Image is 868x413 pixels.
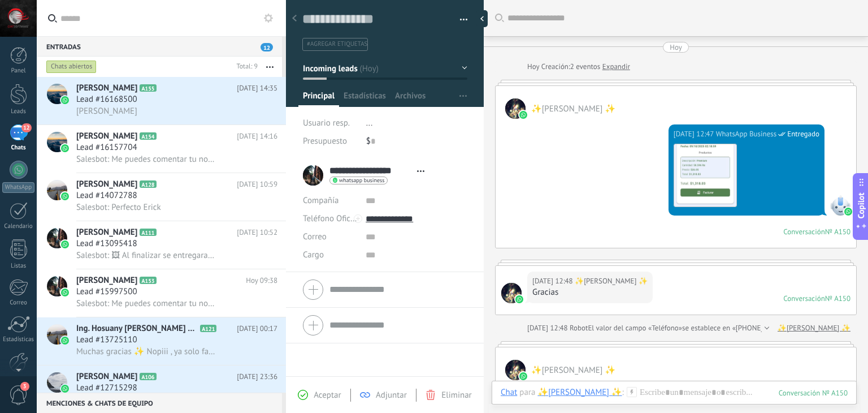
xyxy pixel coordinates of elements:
div: [DATE] 12:48 [532,276,575,287]
img: waba.svg [844,208,852,216]
span: whatsapp business [339,178,384,183]
span: A121 [200,325,216,332]
div: Gracias [532,287,648,298]
span: ✨Rosalinda V. G. ✨ [531,365,615,376]
span: [DATE] 10:59 [237,179,277,190]
span: Presupuesto [303,136,347,147]
div: Panel [2,67,35,75]
button: Correo [303,228,327,246]
span: Usuario resp. [303,118,350,128]
div: Usuario resp. [303,114,358,132]
span: ✨Rosalinda V. G. ✨ [505,98,526,119]
img: icon [61,240,69,248]
span: [PERSON_NAME] [76,227,137,238]
img: icon [61,192,69,200]
span: A106 [140,373,156,380]
div: Total: 9 [232,61,258,72]
span: 3 [20,382,29,391]
div: Chats [2,144,35,152]
span: Lead #16168500 [76,94,137,105]
div: Hoy [670,42,682,53]
div: Chats abiertos [46,60,97,74]
div: [DATE] 12:47 [674,128,716,140]
span: ... [366,118,373,128]
span: Lead #14072788 [76,190,137,201]
span: Principal [303,91,335,107]
a: avataricon[PERSON_NAME]A155[DATE] 14:35Lead #16168500[PERSON_NAME] [37,77,286,124]
div: Conversación [783,294,825,303]
span: Eliminar [441,390,471,401]
a: avatariconIng. Hosuany [PERSON_NAME] CIATSOFTWAREA121[DATE] 00:17Lead #13725110Muchas gracias ✨ N... [37,317,286,365]
span: WhatsApp Business [716,128,777,140]
span: [PERSON_NAME] [76,179,137,190]
a: avataricon[PERSON_NAME]A106[DATE] 23:36Lead #12715298 [37,365,286,413]
span: A128 [140,180,156,188]
span: Cargo [303,251,324,259]
div: [DATE] 12:48 [527,322,570,334]
span: [PERSON_NAME] [76,131,137,142]
span: ✨Rosalinda V. G. ✨ [501,283,522,303]
div: 150 [779,388,848,398]
div: Estadísticas [2,336,35,343]
span: Lead #16157704 [76,142,137,153]
span: WhatsApp Business [830,195,850,216]
a: avataricon[PERSON_NAME]A154[DATE] 14:16Lead #16157704Salesbot: Me puedes comentar tu nombre y de ... [37,125,286,173]
span: [DATE] 10:52 [237,227,277,238]
div: ✨Rosalinda V. G. ✨ [537,387,622,397]
span: El valor del campo «Teléfono» [588,322,682,334]
a: Expandir [602,61,630,72]
span: Lead #12715298 [76,382,137,394]
span: Adjuntar [376,390,407,401]
div: Compañía [303,192,357,210]
img: icon [61,144,69,152]
span: A155 [140,84,156,92]
a: avataricon[PERSON_NAME]A128[DATE] 10:59Lead #14072788Salesbot: Perfecto Erick [37,173,286,221]
span: Aceptar [314,390,341,401]
span: Estadísticas [344,91,386,107]
span: [PERSON_NAME] [76,275,137,286]
span: Salesbot: 🖼 Al finalizar se entregara ➤ Reconocimiento por parte de nuestra empresa CIATSOFTWARE ... [76,250,215,261]
span: Ing. Hosuany [PERSON_NAME] CIATSOFTWARE [76,323,198,334]
div: Correo [2,299,35,307]
a: avataricon[PERSON_NAME]A153Hoy 09:38Lead #15997500Salesbot: Me puedes comentar tu nombre y de que... [37,269,286,317]
div: WhatsApp [2,182,34,193]
div: Conversación [783,227,825,236]
img: icon [61,289,69,296]
div: Cargo [303,246,357,264]
img: 776b62dd-219d-43c5-b460-56c0c93452e4 [674,144,736,206]
span: [PERSON_NAME] [76,106,137,117]
span: Robot [570,323,588,333]
div: № A150 [825,227,850,236]
button: Más [258,57,282,77]
div: Creación: [527,61,630,72]
img: icon [61,337,69,345]
span: Lead #15997500 [76,286,137,298]
span: 12 [21,123,31,132]
span: Correo [303,231,327,242]
span: #agregar etiquetas [307,40,367,48]
span: A111 [140,229,156,236]
span: para [519,387,535,398]
img: waba.svg [519,111,527,119]
span: : [622,387,624,398]
img: icon [61,96,69,104]
div: Menciones & Chats de equipo [37,393,282,413]
div: $ [366,132,467,150]
span: 2 eventos [570,61,600,72]
span: Hoy 09:38 [246,275,277,286]
div: Listas [2,263,35,270]
span: Salesbot: Me puedes comentar tu nombre y de que parte de la república mexicana nos escribes, debi... [76,154,215,165]
span: Salesbot: Me puedes comentar tu nombre y de que parte de la república mexicana nos escribes, debi... [76,298,215,309]
span: [PERSON_NAME] [76,83,137,94]
a: avataricon[PERSON_NAME]A111[DATE] 10:52Lead #13095418Salesbot: 🖼 Al finalizar se entregara ➤ Reco... [37,221,286,269]
img: waba.svg [515,295,523,303]
img: waba.svg [519,372,527,380]
span: A154 [140,132,156,140]
span: Copilot [856,193,867,219]
span: [PERSON_NAME] [76,371,137,382]
div: Leads [2,108,35,115]
div: Entradas [37,36,282,57]
span: 12 [261,43,273,51]
span: ✨Rosalinda V. G. ✨ [575,276,648,287]
span: Lead #13725110 [76,334,137,346]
